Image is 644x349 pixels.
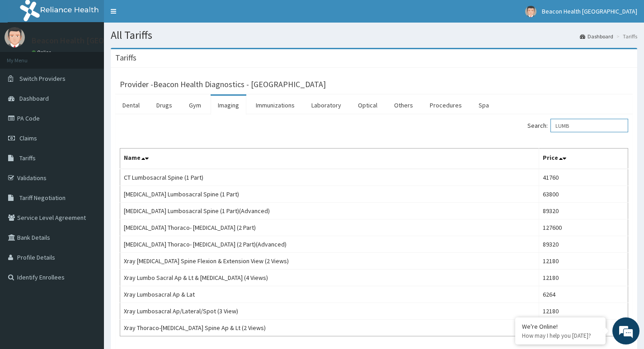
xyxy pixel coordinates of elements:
[580,33,613,40] a: Dashboard
[120,186,539,203] td: [MEDICAL_DATA] Lumbosacral Spine (1 Part)
[304,96,348,115] a: Laboratory
[550,119,628,132] input: Search:
[539,169,628,186] td: 41760
[539,303,628,320] td: 12180
[149,96,179,115] a: Drugs
[614,33,637,40] li: Tariffs
[115,96,147,115] a: Dental
[115,54,136,62] h3: Tariffs
[32,49,53,56] a: Online
[351,96,385,115] a: Optical
[211,96,246,115] a: Imaging
[120,253,539,270] td: Xray [MEDICAL_DATA] Spine Flexion & Extension View (2 Views)
[539,149,628,169] th: Price
[539,186,628,203] td: 63800
[525,6,536,17] img: User Image
[47,51,152,62] div: Chat with us now
[539,253,628,270] td: 12180
[120,149,539,169] th: Name
[249,96,302,115] a: Immunizations
[19,74,66,83] span: Switch Providers
[539,219,628,236] td: 127600
[182,96,208,115] a: Gym
[120,286,539,303] td: Xray Lumbosacral Ap & Lat
[471,96,496,115] a: Spa
[19,194,66,202] span: Tariff Negotiation
[148,5,170,26] div: Minimize live chat window
[120,169,539,186] td: CT Lumbosacral Spine (1 Part)
[52,114,125,205] span: We're online!
[111,29,637,41] h1: All Tariffs
[522,322,599,330] div: We're Online!
[120,219,539,236] td: [MEDICAL_DATA] Thoraco- [MEDICAL_DATA] (2 Part)
[32,37,161,45] p: Beacon Health [GEOGRAPHIC_DATA]
[120,236,539,253] td: [MEDICAL_DATA] Thoraco- [MEDICAL_DATA] (2 Part)(Advanced)
[539,236,628,253] td: 89320
[19,154,36,162] span: Tariffs
[19,134,37,142] span: Claims
[542,7,637,15] span: Beacon Health [GEOGRAPHIC_DATA]
[120,80,326,88] h3: Provider - Beacon Health Diagnostics - [GEOGRAPHIC_DATA]
[120,320,539,336] td: Xray Thoraco-[MEDICAL_DATA] Spine Ap & Lt (2 Views)
[120,270,539,286] td: Xray Lumbo Sacral Ap & Lt & [MEDICAL_DATA] (4 Views)
[387,96,420,115] a: Others
[539,270,628,286] td: 12180
[539,286,628,303] td: 6264
[19,94,49,102] span: Dashboard
[17,45,37,68] img: d_794563401_company_1708531726252_794563401
[5,247,172,278] textarea: Type your message and hit 'Enter'
[120,203,539,219] td: [MEDICAL_DATA] Lumbosacral Spine (1 Part)(Advanced)
[539,203,628,219] td: 89320
[423,96,469,115] a: Procedures
[120,303,539,320] td: Xray Lumbosacral Ap/Lateral/Spot (3 View)
[5,27,25,47] img: User Image
[522,332,599,340] p: How may I help you today?
[527,119,628,132] label: Search:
